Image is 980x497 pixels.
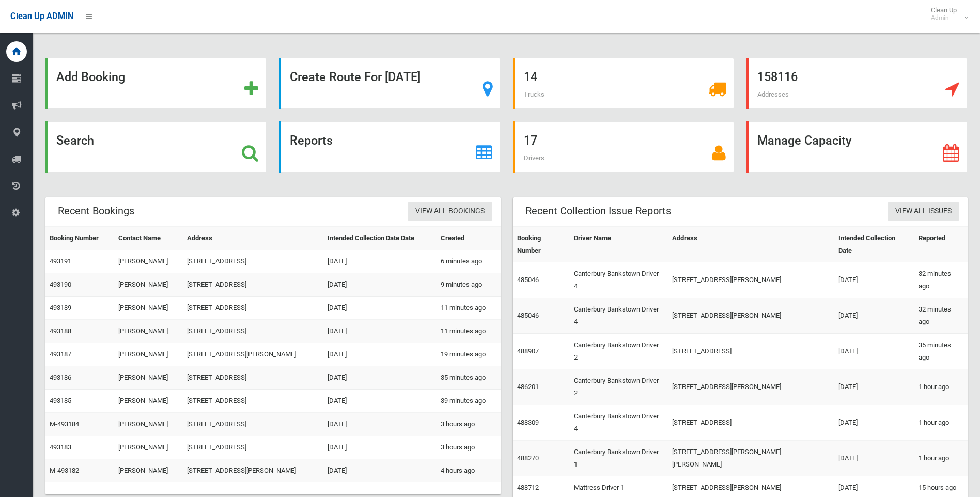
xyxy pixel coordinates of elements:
[524,133,537,148] strong: 17
[183,343,323,366] td: [STREET_ADDRESS][PERSON_NAME]
[834,405,914,441] td: [DATE]
[570,369,668,405] td: Canterbury Bankstown Driver 2
[114,366,183,390] td: [PERSON_NAME]
[926,6,967,22] span: Clean Up
[183,366,323,390] td: [STREET_ADDRESS]
[183,459,323,483] td: [STREET_ADDRESS][PERSON_NAME]
[50,397,71,405] a: 493185
[114,343,183,366] td: [PERSON_NAME]
[757,70,798,84] strong: 158116
[513,58,734,109] a: 14 Trucks
[517,454,539,462] a: 488270
[323,366,437,390] td: [DATE]
[50,374,71,381] a: 493186
[323,320,437,343] td: [DATE]
[50,304,71,312] a: 493189
[834,262,914,298] td: [DATE]
[757,133,851,148] strong: Manage Capacity
[437,390,500,413] td: 39 minutes ago
[914,405,968,441] td: 1 hour ago
[50,443,71,451] a: 493183
[183,436,323,459] td: [STREET_ADDRESS]
[10,11,73,21] span: Clean Up ADMIN
[570,405,668,441] td: Canterbury Bankstown Driver 4
[323,459,437,483] td: [DATE]
[437,273,500,297] td: 9 minutes ago
[323,436,437,459] td: [DATE]
[570,262,668,298] td: Canterbury Bankstown Driver 4
[114,320,183,343] td: [PERSON_NAME]
[279,121,500,173] a: Reports
[323,250,437,273] td: [DATE]
[668,334,834,369] td: [STREET_ADDRESS]
[517,276,539,284] a: 485046
[517,484,539,491] a: 488712
[914,227,968,262] th: Reported
[746,58,968,109] a: 158116 Addresses
[290,133,333,148] strong: Reports
[517,383,539,391] a: 486201
[50,327,71,335] a: 493188
[114,250,183,273] td: [PERSON_NAME]
[570,334,668,369] td: Canterbury Bankstown Driver 2
[437,436,500,459] td: 3 hours ago
[513,121,734,173] a: 17 Drivers
[834,369,914,405] td: [DATE]
[114,297,183,320] td: [PERSON_NAME]
[570,298,668,334] td: Canterbury Bankstown Driver 4
[183,273,323,297] td: [STREET_ADDRESS]
[50,257,71,265] a: 493191
[834,298,914,334] td: [DATE]
[114,413,183,436] td: [PERSON_NAME]
[437,250,500,273] td: 6 minutes ago
[513,201,683,221] header: Recent Collection Issue Reports
[183,413,323,436] td: [STREET_ADDRESS]
[834,334,914,369] td: [DATE]
[668,298,834,334] td: [STREET_ADDRESS][PERSON_NAME]
[56,133,94,148] strong: Search
[668,369,834,405] td: [STREET_ADDRESS][PERSON_NAME]
[437,413,500,436] td: 3 hours ago
[668,262,834,298] td: [STREET_ADDRESS][PERSON_NAME]
[524,90,545,98] span: Trucks
[323,390,437,413] td: [DATE]
[517,418,539,426] a: 488309
[570,441,668,476] td: Canterbury Bankstown Driver 1
[437,343,500,366] td: 19 minutes ago
[323,297,437,320] td: [DATE]
[408,202,492,221] a: View All Bookings
[45,201,147,221] header: Recent Bookings
[183,320,323,343] td: [STREET_ADDRESS]
[323,413,437,436] td: [DATE]
[524,70,537,84] strong: 14
[437,320,500,343] td: 11 minutes ago
[570,227,668,262] th: Driver Name
[114,390,183,413] td: [PERSON_NAME]
[746,121,968,173] a: Manage Capacity
[50,467,79,474] a: M-493182
[914,369,968,405] td: 1 hour ago
[668,441,834,476] td: [STREET_ADDRESS][PERSON_NAME][PERSON_NAME]
[437,459,500,483] td: 4 hours ago
[517,347,539,355] a: 488907
[183,250,323,273] td: [STREET_ADDRESS]
[50,281,71,288] a: 493190
[668,405,834,441] td: [STREET_ADDRESS]
[183,390,323,413] td: [STREET_ADDRESS]
[45,227,114,250] th: Booking Number
[56,70,125,84] strong: Add Booking
[524,154,545,162] span: Drivers
[517,312,539,319] a: 485046
[834,441,914,476] td: [DATE]
[914,441,968,476] td: 1 hour ago
[183,297,323,320] td: [STREET_ADDRESS]
[323,227,437,250] th: Intended Collection Date Date
[290,70,421,84] strong: Create Route For [DATE]
[931,14,957,22] small: Admin
[437,227,500,250] th: Created
[513,227,570,262] th: Booking Number
[323,273,437,297] td: [DATE]
[668,227,834,262] th: Address
[183,227,323,250] th: Address
[914,334,968,369] td: 35 minutes ago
